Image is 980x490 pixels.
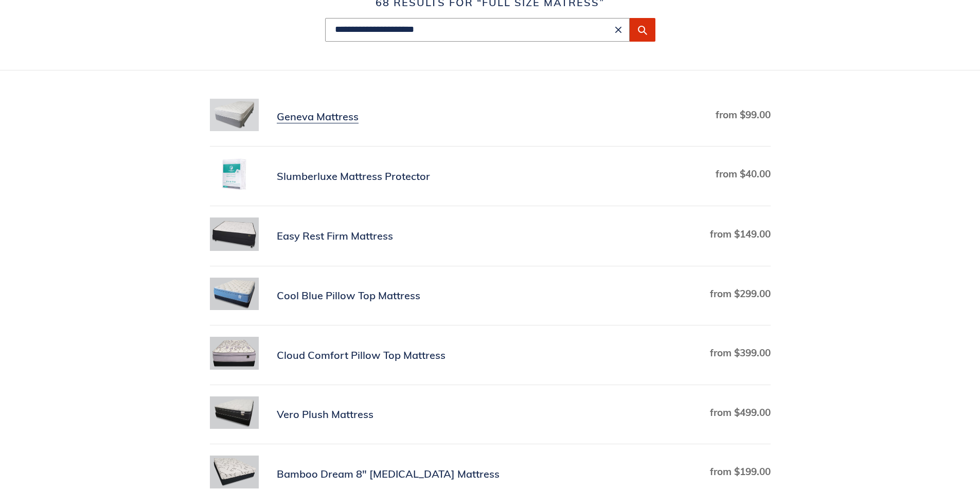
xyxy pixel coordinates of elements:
a: Cool Blue Pillow Top Mattress [210,278,771,314]
input: Search [325,18,630,42]
a: Vero Plush Mattress [210,396,771,433]
a: Slumberluxe Mattress Protector [210,158,771,194]
button: Submit [630,18,655,42]
a: Easy Rest Firm Mattress [210,217,771,255]
a: Geneva Mattress [210,99,771,135]
a: Cloud Comfort Pillow Top Mattress [210,337,771,373]
button: Clear search term [612,24,625,36]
